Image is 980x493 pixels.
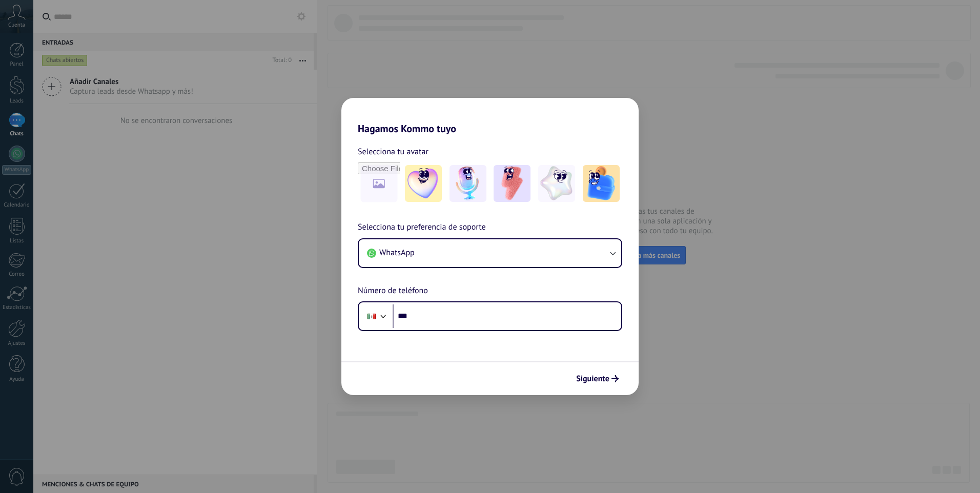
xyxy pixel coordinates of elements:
span: WhatsApp [379,248,415,258]
h2: Hagamos Kommo tuyo [341,98,639,135]
img: -5.jpeg [583,165,620,202]
img: -1.jpeg [405,165,442,202]
img: -2.jpeg [450,165,486,202]
button: Siguiente [571,370,623,387]
span: Número de teléfono [358,284,428,298]
span: Selecciona tu avatar [358,145,428,158]
button: WhatsApp [359,239,621,267]
div: Mexico: + 52 [362,305,381,327]
img: -3.jpeg [494,165,530,202]
img: -4.jpeg [538,165,575,202]
span: Siguiente [576,375,609,382]
span: Selecciona tu preferencia de soporte [358,221,486,234]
